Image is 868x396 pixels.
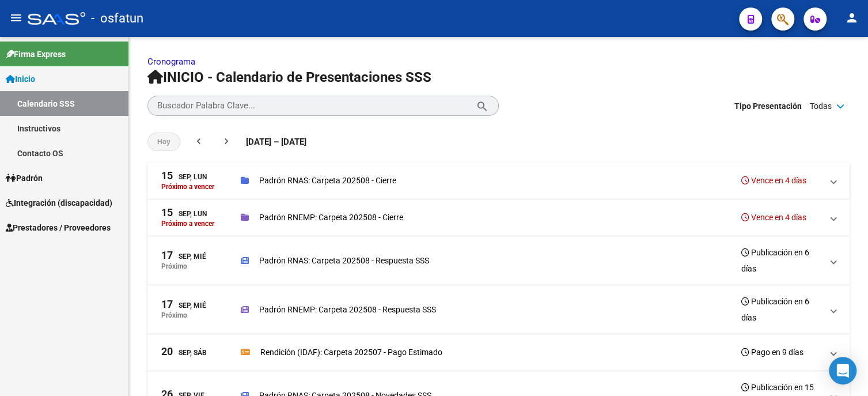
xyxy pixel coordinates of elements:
[6,221,111,234] span: Prestadores / Proveedores
[161,299,206,311] div: Sep, Mié
[161,250,206,262] div: Sep, Mié
[161,346,173,357] span: 20
[741,209,806,225] h3: Vence en 4 días
[161,208,173,218] span: 15
[147,199,850,236] mat-expansion-panel-header: 15Sep, LunPróximo a vencerPadrón RNEMP: Carpeta 202508 - CierreVence en 4 días
[741,293,822,326] h3: Publicación en 6 días
[6,73,35,85] span: Inicio
[161,250,173,261] span: 17
[829,357,856,384] div: Open Intercom Messenger
[161,262,187,270] p: Próximo
[259,211,403,224] p: Padrón RNEMP: Carpeta 202508 - Cierre
[147,236,850,285] mat-expansion-panel-header: 17Sep, MiéPróximoPadrón RNAS: Carpeta 202508 - Respuesta SSSPublicación en 6 días
[6,172,43,184] span: Padrón
[845,11,859,25] mat-icon: person
[91,6,143,31] span: - osfatun
[741,344,803,360] h3: Pago en 9 días
[476,99,489,112] mat-icon: search
[193,135,204,147] mat-icon: chevron_left
[810,100,832,112] span: Todas
[161,311,187,319] p: Próximo
[147,56,195,67] a: Cronograma
[161,346,207,359] div: Sep, Sáb
[741,172,806,188] h3: Vence en 4 días
[9,11,23,25] mat-icon: menu
[147,133,180,151] button: Hoy
[161,171,207,183] div: Sep, Lun
[221,135,232,147] mat-icon: chevron_right
[147,163,850,199] mat-expansion-panel-header: 15Sep, LunPróximo a vencerPadrón RNAS: Carpeta 202508 - CierreVence en 4 días
[259,254,429,267] p: Padrón RNAS: Carpeta 202508 - Respuesta SSS
[147,69,431,85] span: INICIO - Calendario de Presentaciones SSS
[259,303,436,316] p: Padrón RNEMP: Carpeta 202508 - Respuesta SSS
[259,174,396,187] p: Padrón RNAS: Carpeta 202508 - Cierre
[161,299,173,310] span: 17
[246,135,306,148] span: [DATE] – [DATE]
[161,171,173,181] span: 15
[147,334,850,371] mat-expansion-panel-header: 20Sep, SábRendición (IDAF): Carpeta 202507 - Pago EstimadoPago en 9 días
[161,208,207,220] div: Sep, Lun
[741,244,822,277] h3: Publicación en 6 días
[6,48,66,61] span: Firma Express
[161,220,214,228] p: Próximo a vencer
[147,285,850,334] mat-expansion-panel-header: 17Sep, MiéPróximoPadrón RNEMP: Carpeta 202508 - Respuesta SSSPublicación en 6 días
[161,183,214,191] p: Próximo a vencer
[260,346,442,359] p: Rendición (IDAF): Carpeta 202507 - Pago Estimado
[734,100,802,112] span: Tipo Presentación
[6,197,112,209] span: Integración (discapacidad)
